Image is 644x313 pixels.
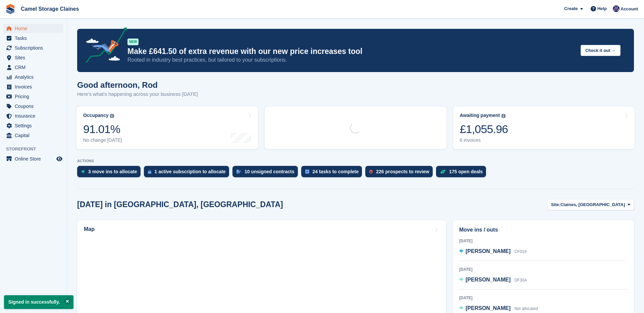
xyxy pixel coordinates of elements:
[547,199,634,210] button: Site: Claines, [GEOGRAPHIC_DATA]
[127,56,575,64] p: Rooted in industry best practices, but tailored to your subscriptions.
[6,146,67,152] span: Storefront
[148,170,151,174] img: active_subscription_to_allocate_icon-d502201f5373d7db506a760aba3b589e785aa758c864c3986d89f69b8ff3...
[15,43,55,53] span: Subscriptions
[466,305,511,311] span: [PERSON_NAME]
[88,169,137,174] div: 3 move ins to allocate
[564,5,578,12] span: Create
[551,201,560,208] span: Site:
[436,166,489,181] a: 175 open deals
[3,154,63,164] a: menu
[459,266,628,272] div: [DATE]
[301,166,366,181] a: 24 tasks to complete
[3,53,63,62] a: menu
[77,200,283,209] h2: [DATE] in [GEOGRAPHIC_DATA], [GEOGRAPHIC_DATA]
[459,276,527,285] a: [PERSON_NAME] DF30A
[459,304,538,313] a: [PERSON_NAME] Not allocated
[3,63,63,72] a: menu
[3,92,63,101] a: menu
[5,4,15,14] img: stora-icon-8386f47178a22dfd0bd8f6a31ec36ba5ce8667c1dd55bd0f319d3a0aa187defe.svg
[15,53,55,62] span: Sites
[15,102,55,111] span: Coupons
[144,166,232,181] a: 1 active subscription to allocate
[3,24,63,33] a: menu
[110,114,114,118] img: icon-info-grey-7440780725fd019a000dd9b08b2336e03edf1995a4989e88bcd33f0948082b44.svg
[466,248,511,254] span: [PERSON_NAME]
[305,170,309,174] img: task-75834270c22a3079a89374b754ae025e5fb1db73e45f91037f5363f120a921f8.svg
[440,169,446,174] img: deal-1b604bf984904fb50ccaf53a9ad4b4a5d6e5aea283cecdc64d6e3604feb123c2.svg
[15,111,55,121] span: Insurance
[83,122,122,136] div: 91.01%
[376,169,429,174] div: 226 prospects to review
[3,82,63,91] a: menu
[369,170,373,174] img: prospect-51fa495bee0391a8d652442698ab0144808aea92771e9ea1ae160a38d050c398.svg
[15,154,55,164] span: Online Store
[460,113,500,118] div: Awaiting payment
[3,43,63,53] a: menu
[459,226,628,234] h2: Move ins / outs
[515,278,527,283] span: DF30A
[15,82,55,91] span: Invoices
[3,131,63,140] a: menu
[155,169,226,174] div: 1 active subscription to allocate
[77,80,198,89] h1: Good afternoon, Rod
[613,5,620,12] img: Rod
[15,63,55,72] span: CRM
[466,277,511,283] span: [PERSON_NAME]
[127,39,139,45] div: NEW
[3,121,63,130] a: menu
[515,306,538,311] span: Not allocated
[76,107,258,149] a: Occupancy 91.01% No change [DATE]
[15,24,55,33] span: Home
[459,247,527,256] a: [PERSON_NAME] CF019
[55,155,63,163] a: Preview store
[83,137,122,143] div: No change [DATE]
[501,114,505,118] img: icon-info-grey-7440780725fd019a000dd9b08b2336e03edf1995a4989e88bcd33f0948082b44.svg
[459,295,628,301] div: [DATE]
[77,90,198,98] p: Here's what's happening across your business [DATE]
[236,170,241,174] img: contract_signature_icon-13c848040528278c33f63329250d36e43548de30e8caae1d1a13099fd9432cc5.svg
[3,111,63,121] a: menu
[581,45,621,56] button: Check it out →
[18,3,82,14] a: Camel Storage Claines
[3,72,63,82] a: menu
[15,72,55,82] span: Analytics
[81,170,85,174] img: move_ins_to_allocate_icon-fdf77a2bb77ea45bf5b3d319d69a93e2d87916cf1d5bf7949dd705db3b84f3ca.svg
[15,92,55,101] span: Pricing
[127,47,575,56] p: Make £641.50 of extra revenue with our new price increases tool
[515,249,527,254] span: CF019
[83,113,108,118] div: Occupancy
[15,121,55,130] span: Settings
[77,159,634,163] p: ACTIONS
[313,169,359,174] div: 24 tasks to complete
[460,122,508,136] div: £1,055.96
[621,6,638,12] span: Account
[560,201,625,208] span: Claines, [GEOGRAPHIC_DATA]
[449,169,483,174] div: 175 open deals
[597,5,607,12] span: Help
[232,166,301,181] a: 10 unsigned contracts
[460,137,508,143] div: 6 invoices
[245,169,294,174] div: 10 unsigned contracts
[459,238,628,244] div: [DATE]
[15,34,55,43] span: Tasks
[4,295,73,309] p: Signed in successfully.
[453,107,635,149] a: Awaiting payment £1,055.96 6 invoices
[80,27,127,65] img: price-adjustments-announcement-icon-8257ccfd72463d97f412b2fc003d46551f7dbcb40ab6d574587a9cd5c0d94...
[3,102,63,111] a: menu
[84,226,95,232] h2: Map
[3,34,63,43] a: menu
[15,131,55,140] span: Capital
[365,166,436,181] a: 226 prospects to review
[77,166,144,181] a: 3 move ins to allocate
